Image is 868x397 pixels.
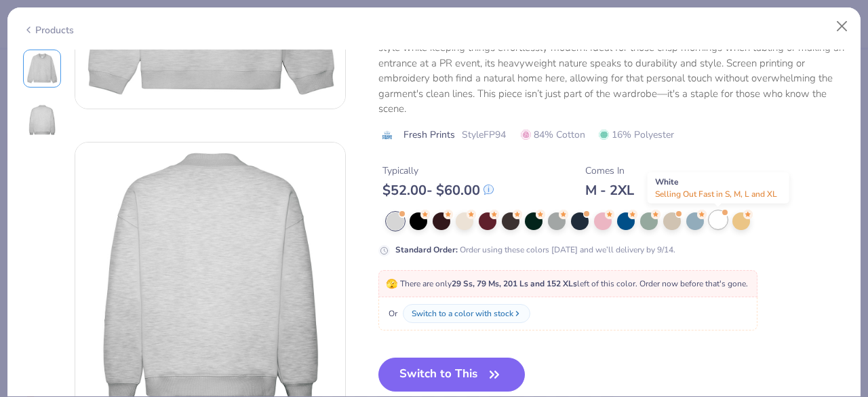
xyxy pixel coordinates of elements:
div: M - 2XL [585,182,634,199]
span: 84% Cotton [521,128,585,142]
button: Switch to a color with stock [403,304,530,323]
strong: 29 Ss, 79 Ms, 201 Ls and 152 XLs [452,278,577,289]
span: 16% Polyester [599,128,674,142]
button: Close [829,14,855,39]
div: Typically [382,164,494,178]
div: Comes In [585,164,634,178]
button: Switch to This [378,358,526,392]
span: Fresh Prints [403,128,455,142]
span: Style FP94 [462,128,506,142]
img: Front [26,52,58,85]
img: Back [26,104,58,136]
div: Switch to a color with stock [412,307,513,320]
span: 🫣 [386,278,397,290]
span: There are only left of this color. Order now before that's gone. [386,278,748,289]
div: White [648,172,789,204]
div: Products [23,23,74,37]
span: Selling Out Fast in S, M, L and XL [655,189,777,200]
strong: Standard Order : [395,244,458,255]
span: Or [386,307,397,320]
div: $ 52.00 - $ 60.00 [382,182,494,199]
img: brand logo [378,130,397,140]
div: Order using these colors [DATE] and we’ll delivery by 9/14. [395,244,675,256]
